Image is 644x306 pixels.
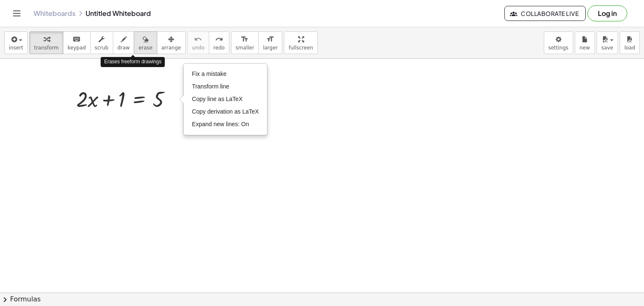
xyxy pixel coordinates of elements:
span: new [579,45,590,51]
span: keypad [68,45,86,51]
span: Copy line as LaTeX [192,96,243,102]
span: arrange [161,45,181,51]
button: format_sizesmaller [231,31,259,54]
button: load [620,31,640,54]
i: keyboard [73,34,80,44]
span: settings [548,45,569,51]
button: fullscreen [284,31,317,54]
span: Copy derivation as LaTeX [192,108,259,115]
button: insert [4,31,28,54]
button: draw [113,31,135,54]
a: Whiteboards [34,9,75,18]
button: erase [134,31,157,54]
span: larger [263,45,278,51]
button: transform [29,31,63,54]
span: erase [138,45,152,51]
button: arrange [157,31,186,54]
button: Toggle navigation [10,7,23,20]
i: format_size [241,34,249,44]
span: scrub [95,45,109,51]
span: undo [192,45,205,51]
span: load [624,45,635,51]
span: Fix a mistake [192,70,226,77]
span: transform [34,45,59,51]
div: Erases freeform drawings [101,57,165,67]
button: Log in [587,5,627,21]
button: Collaborate Live [504,6,586,21]
span: draw [117,45,130,51]
button: keyboardkeypad [63,31,91,54]
span: redo [213,45,225,51]
span: save [601,45,613,51]
i: undo [194,34,202,44]
i: redo [215,34,223,44]
button: settings [544,31,573,54]
button: scrub [90,31,113,54]
button: save [597,31,618,54]
i: format_size [266,34,274,44]
button: new [575,31,595,54]
span: Collaborate Live [512,10,579,17]
span: insert [9,45,23,51]
button: undoundo [187,31,209,54]
span: smaller [236,45,254,51]
span: Transform line [192,83,229,90]
button: redoredo [209,31,229,54]
span: fullscreen [288,45,313,51]
span: Expand new lines: On [192,121,249,127]
button: format_sizelarger [258,31,282,54]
